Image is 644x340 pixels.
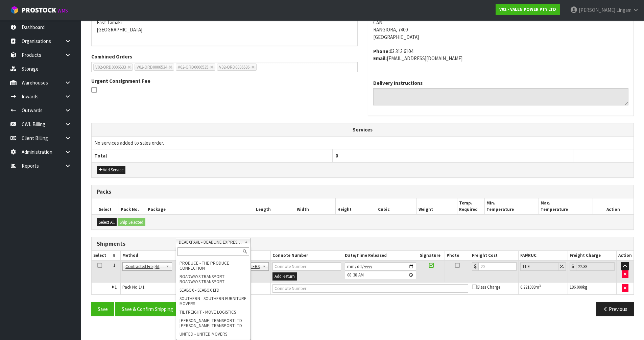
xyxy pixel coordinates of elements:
th: Carrier [174,251,270,261]
th: Services [92,123,634,136]
th: Freight Charge [568,251,616,261]
span: V02-ORD0006534 [137,64,167,70]
label: Combined Orders [91,53,132,60]
span: 0 [335,152,338,159]
img: cube-alt.png [10,6,19,14]
sup: 3 [539,284,541,288]
input: Freight Charge [576,262,615,271]
input: Connote Number [272,284,468,293]
th: Freight Cost [470,251,518,261]
th: Photo [445,251,470,261]
th: Height [335,198,376,214]
span: 1/1 [139,284,144,290]
span: DEAEXPAKL - DEADLINE EXPRESS COURIERS [179,238,242,246]
th: Pack No. [119,198,146,214]
th: Action [593,198,634,214]
td: m [518,282,568,294]
label: Delivery Instructions [373,79,423,87]
li: TIL FREIGHT - MOVE LOGISTICS [177,308,249,316]
button: Add Service [97,166,125,174]
span: 1 [113,262,115,268]
li: SOUTHERN - SOUTHERN FURNITURE MOVERS [177,294,249,308]
li: UNITED - UNITED MOVERS [177,330,249,338]
span: Glass Charge [472,284,500,290]
button: Save [91,302,114,316]
th: Connote Number [270,251,343,261]
input: Freight Adjustment [520,262,558,271]
li: [PERSON_NAME] TRANSPORT LTD - [PERSON_NAME] TRANSPORT LTD [177,316,249,330]
strong: phone [373,48,390,54]
span: Contracted Freight [125,263,163,271]
button: Save & Confirm Shipping [115,302,180,316]
th: Total [92,149,332,162]
th: Weight [417,198,457,214]
td: No services added to sales order. [92,136,634,149]
li: ROADWAYS TRANSPORT - ROADWAYS TRANSPORT [177,272,249,286]
li: SEABOX - SEABOX LTD [177,286,249,294]
strong: email [373,55,387,62]
button: Add Return [272,272,297,281]
th: Package [146,198,254,214]
th: Date/Time Released [343,251,418,261]
span: [PERSON_NAME] [579,7,615,13]
span: ProStock [22,6,56,15]
address: [STREET_ADDRESS] CAN RANGIORA, 7400 [GEOGRAPHIC_DATA] [373,4,629,41]
th: Select [92,251,108,261]
th: # [108,251,121,261]
span: 1 [115,284,117,290]
span: 0.221088 [520,284,535,290]
th: Select [92,198,119,214]
address: 03 313 6104 [EMAIL_ADDRESS][DOMAIN_NAME] [373,48,629,62]
a: V02 - VALEN POWER PTY LTD [496,4,560,15]
button: Select All [97,218,117,226]
span: 186.000 [570,284,583,290]
th: Signature [418,251,445,261]
strong: V02 - VALEN POWER PTY LTD [499,6,556,12]
button: Ship Selected [118,218,145,226]
th: Temp. Required [457,198,484,214]
th: Method [120,251,174,261]
th: FAF/RUC [518,251,568,261]
th: Width [295,198,335,214]
td: kg [568,282,616,294]
h3: Packs [97,189,628,195]
span: V02-ORD0006535 [178,64,208,70]
span: V02-ORD0006533 [95,64,126,70]
input: Connote Number [272,262,341,271]
h3: Shipments [97,241,628,247]
small: WMS [57,7,68,14]
span: Lingam [616,7,631,13]
label: Urgent Consignment Fee [91,77,150,84]
th: Cubic [376,198,417,214]
td: Pack No. [120,282,270,294]
th: Min. Temperature [484,198,539,214]
th: Length [254,198,295,214]
li: PRODUCE - THE PRODUCE CONNECTION [177,259,249,272]
button: Previous [596,302,634,316]
th: Max. Temperature [539,198,593,214]
input: Freight Cost [478,262,517,271]
span: V02-ORD0006536 [219,64,249,70]
th: Action [616,251,634,261]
